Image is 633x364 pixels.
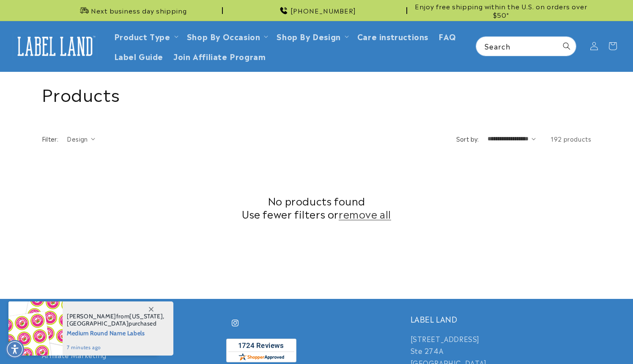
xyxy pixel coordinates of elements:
[67,320,129,327] span: [GEOGRAPHIC_DATA]
[357,31,428,41] span: Care instructions
[271,26,352,46] summary: Shop By Design
[109,26,182,46] summary: Product Type
[13,33,97,59] img: Label Land
[411,2,592,19] span: Enjoy free shipping within the U.S. on orders over $50*
[67,313,164,327] span: from , purchased
[551,134,591,143] span: 192 products
[352,26,433,46] a: Care instructions
[129,312,163,320] span: [US_STATE]
[91,6,187,15] span: Next business day shipping
[433,26,461,46] a: FAQ
[42,194,592,220] h2: No products found Use fewer filters or
[548,328,625,356] iframe: Gorgias live chat messenger
[277,30,340,42] a: Shop By Design
[67,312,116,320] span: [PERSON_NAME]
[290,6,356,15] span: [PHONE_NUMBER]
[67,344,164,351] span: 7 minutes ago
[557,37,576,55] button: Search
[456,134,479,143] label: Sort by:
[67,134,88,143] span: Design
[114,30,170,42] a: Product Type
[182,26,272,46] summary: Shop By Occasion
[187,31,260,41] span: Shop By Occasion
[10,30,101,63] a: Label Land
[339,207,391,220] a: remove all
[173,51,266,61] span: Join Affiliate Program
[109,46,169,66] a: Label Guide
[67,327,164,338] span: Medium Round Name Labels
[411,314,592,324] h2: LABEL LAND
[168,46,271,66] a: Join Affiliate Program
[5,340,24,359] div: Accessibility Menu
[438,31,456,41] span: FAQ
[42,134,59,143] h2: Filter:
[67,134,95,143] summary: Design (0 selected)
[114,51,164,61] span: Label Guide
[42,82,592,104] h1: Products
